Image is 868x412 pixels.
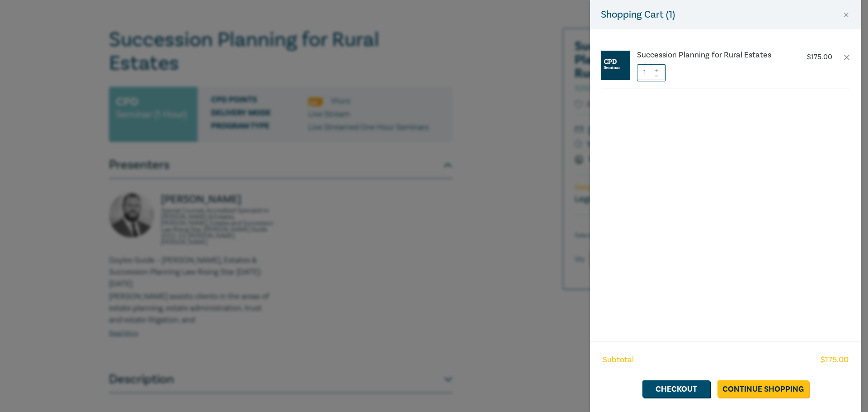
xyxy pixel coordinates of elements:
p: $ 175.00 [807,53,832,62]
span: Subtotal [603,354,634,366]
img: CPD%20Seminar.jpg [601,51,630,80]
a: Succession Planning for Rural Estates [637,51,787,60]
h5: Shopping Cart ( 1 ) [601,7,675,22]
span: $ 175.00 [821,354,849,366]
a: Continue Shopping [717,380,809,398]
button: Close [842,11,850,19]
input: 1 [637,64,666,81]
a: Checkout [642,380,710,398]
